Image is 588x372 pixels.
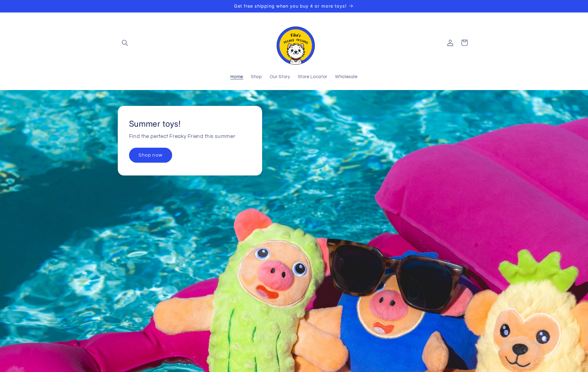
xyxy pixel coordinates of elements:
[118,36,132,50] summary: Search
[227,70,247,84] a: Home
[335,74,358,80] span: Wholesale
[129,119,181,129] h2: Summer toys!
[270,19,318,67] a: Fika's Freaky Friends
[129,132,235,142] p: Find the perfect Freaky Friend this summer
[298,74,327,80] span: Store Locator
[331,70,361,84] a: Wholesale
[129,148,172,163] a: Shop now
[266,70,294,84] a: Our Story
[247,70,266,84] a: Shop
[251,74,262,80] span: Shop
[234,3,347,9] span: Get free shipping when you buy 4 or more toys!
[273,21,316,65] img: Fika's Freaky Friends
[294,70,331,84] a: Store Locator
[270,74,290,80] span: Our Story
[230,74,243,80] span: Home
